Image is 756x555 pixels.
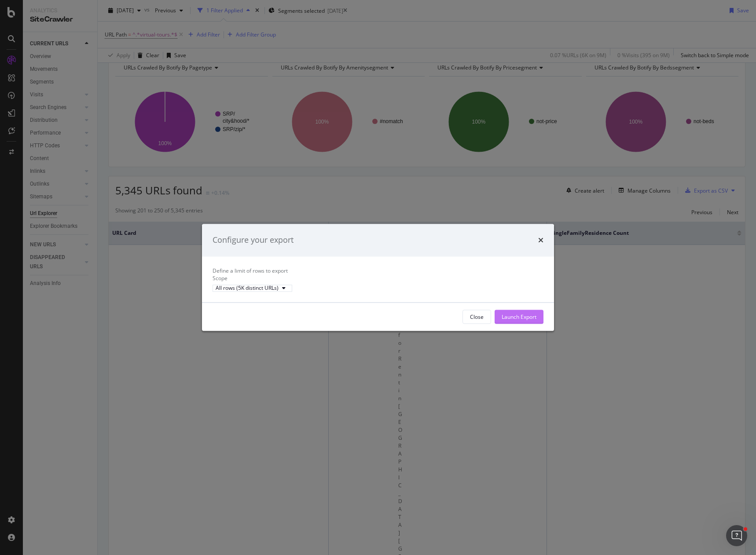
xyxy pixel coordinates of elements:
button: All rows (5K distinct URLs) [213,285,292,292]
div: times [538,234,543,246]
button: Close [462,310,491,324]
button: Launch Export [495,310,543,324]
iframe: Intercom live chat [726,525,747,546]
div: Define a limit of rows to export [213,267,543,274]
div: Launch Export [502,313,536,321]
div: Configure your export [213,234,294,246]
div: Close [470,313,484,321]
label: Scope [213,274,228,282]
div: All rows (5K distinct URLs) [216,285,279,291]
div: modal [202,224,554,331]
